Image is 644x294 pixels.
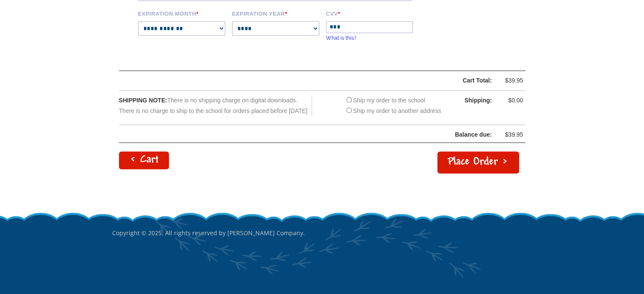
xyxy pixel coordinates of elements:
div: Ship my order to the school Ship my order to another address [344,95,441,116]
a: What is this? [326,35,357,41]
div: There is no shipping charge on digital downloads. There is no charge to ship to the school for or... [119,95,312,116]
div: $0.00 [498,95,523,106]
div: Cart Total: [141,75,492,86]
label: CVV [326,9,414,17]
div: $39.95 [498,75,523,86]
div: Balance due: [119,129,492,140]
p: Copyright © 2025. All rights reserved by [PERSON_NAME] Company. [112,212,532,255]
div: Shipping: [450,95,492,106]
a: < Cart [119,151,169,169]
span: SHIPPING NOTE: [119,97,167,104]
label: Expiration Year [232,9,320,17]
div: $39.95 [498,129,523,140]
label: Expiration Month [138,9,226,17]
button: Place Order > [437,151,519,173]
